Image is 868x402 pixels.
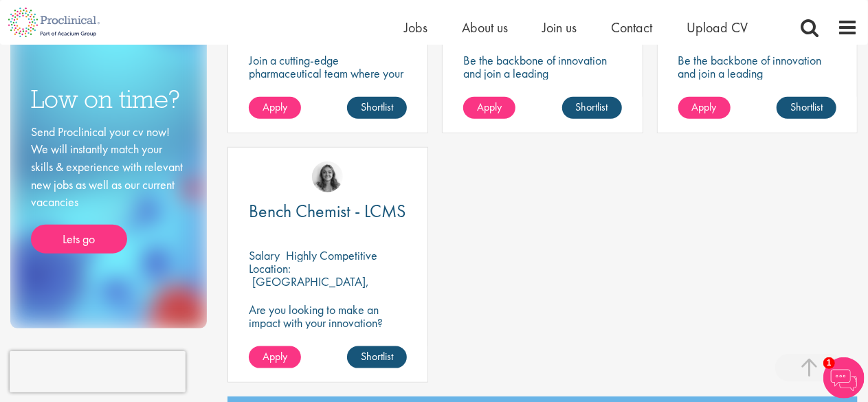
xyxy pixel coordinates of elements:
[249,260,291,276] span: Location:
[31,123,186,254] div: Send Proclinical your cv now! We will instantly match your skills & experience with relevant new ...
[777,97,836,119] a: Shortlist
[249,97,301,119] a: Apply
[286,247,377,263] p: Highly Competitive
[249,303,407,329] p: Are you looking to make an impact with your innovation?
[10,351,186,392] iframe: reCAPTCHA
[611,19,652,36] a: Contact
[31,225,127,254] a: Lets go
[463,97,515,119] a: Apply
[678,97,731,119] a: Apply
[249,203,407,220] a: Bench Chemist - LCMS
[404,19,427,36] a: Jobs
[678,54,836,119] p: Be the backbone of innovation and join a leading pharmaceutical company to help keep life-changin...
[463,54,621,119] p: Be the backbone of innovation and join a leading pharmaceutical company to help keep life-changin...
[249,273,369,302] p: [GEOGRAPHIC_DATA], [GEOGRAPHIC_DATA]
[347,97,407,119] a: Shortlist
[31,86,186,113] h3: Low on time?
[263,349,287,364] span: Apply
[462,19,508,36] a: About us
[249,199,405,223] span: Bench Chemist - LCMS
[542,19,577,36] a: Join us
[823,357,865,399] img: Chatbot
[347,346,407,368] a: Shortlist
[823,357,835,369] span: 1
[312,161,343,192] img: Jackie Cerchio
[249,54,407,119] p: Join a cutting-edge pharmaceutical team where your precision and passion for quality will help sh...
[687,19,748,36] a: Upload CV
[477,100,502,114] span: Apply
[692,100,717,114] span: Apply
[263,100,287,114] span: Apply
[249,247,280,263] span: Salary
[249,346,301,368] a: Apply
[562,97,622,119] a: Shortlist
